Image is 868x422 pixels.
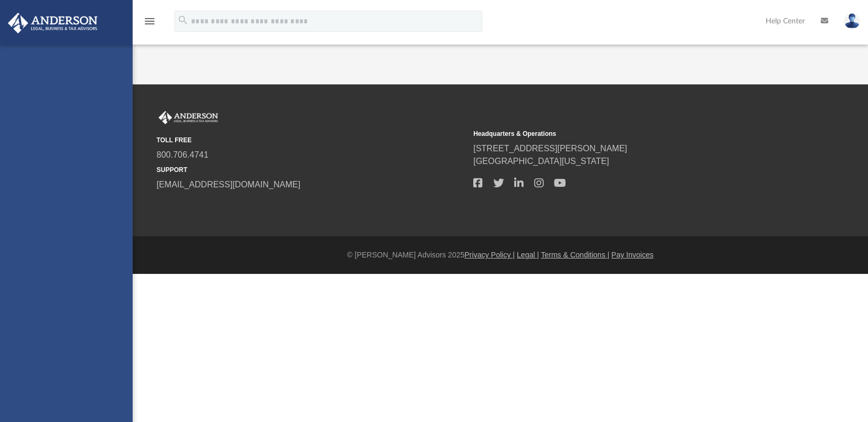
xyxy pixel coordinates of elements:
small: SUPPORT [157,165,466,175]
a: 800.706.4741 [157,150,209,159]
small: Headquarters & Operations [473,129,783,139]
a: Privacy Policy | [465,251,515,259]
a: menu [143,20,156,28]
a: Terms & Conditions | [541,251,610,259]
small: TOLL FREE [157,135,466,145]
i: search [177,14,189,26]
img: User Pic [844,13,860,29]
img: Anderson Advisors Platinum Portal [5,13,101,33]
div: © [PERSON_NAME] Advisors 2025 [133,249,868,261]
img: Anderson Advisors Platinum Portal [157,111,220,125]
a: Legal | [517,251,539,259]
a: [STREET_ADDRESS][PERSON_NAME] [473,144,627,153]
a: Pay Invoices [611,251,653,259]
a: [GEOGRAPHIC_DATA][US_STATE] [473,157,609,166]
a: [EMAIL_ADDRESS][DOMAIN_NAME] [157,180,300,189]
i: menu [143,15,156,28]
